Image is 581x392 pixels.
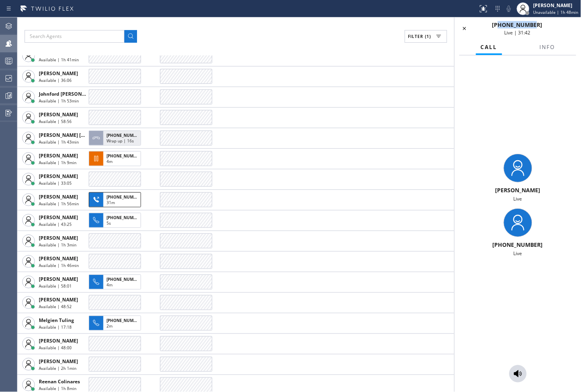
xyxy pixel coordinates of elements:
span: [PERSON_NAME] [39,193,78,200]
span: [PHONE_NUMBER] [107,194,143,200]
span: Available | 1h 46min [39,263,79,268]
span: Available | 1h 53min [39,98,79,104]
span: 4m [107,159,112,164]
span: Melgien Tuling [39,317,74,324]
div: [PERSON_NAME] [533,2,579,9]
span: [PERSON_NAME] [39,70,78,77]
span: [PERSON_NAME] [39,214,78,221]
span: Available | 1h 9min [39,160,76,165]
span: Call [481,44,497,51]
span: Live | 31:42 [505,29,531,36]
span: Available | 1h 8min [39,386,76,392]
button: [PHONE_NUMBER]2m [89,313,143,333]
span: [PERSON_NAME] [39,337,78,344]
span: [PERSON_NAME] [39,173,78,180]
span: Wrap up | 16s [107,138,134,144]
span: 4m [107,282,112,288]
span: [PHONE_NUMBER] [493,241,543,248]
button: [PHONE_NUMBER]Wrap up | 16s [89,128,143,148]
button: [PHONE_NUMBER]5s [89,210,143,230]
div: [PERSON_NAME] [458,186,578,194]
button: Monitor Call [509,365,527,383]
span: [PHONE_NUMBER] [492,21,543,28]
span: [PHONE_NUMBER] [107,215,143,220]
span: [PERSON_NAME] [39,296,78,303]
span: Available | 48:52 [39,304,72,309]
span: Available | 1h 43min [39,139,79,145]
span: 2m [107,323,112,329]
span: [PERSON_NAME] [39,152,78,159]
span: Johnford [PERSON_NAME] [39,91,100,97]
span: [PHONE_NUMBER] [107,133,143,138]
span: Available | 33:05 [39,180,72,186]
span: [PERSON_NAME] [PERSON_NAME] [39,132,118,138]
button: [PHONE_NUMBER]4m [89,149,143,169]
span: [PERSON_NAME] [39,276,78,282]
span: Reenan Colinares [39,379,80,385]
button: Info [535,40,560,55]
span: [PERSON_NAME] [39,255,78,262]
input: Search Agents [25,30,124,43]
span: [PERSON_NAME] [39,111,78,118]
span: Available | 1h 56min [39,201,79,206]
button: Filter (1) [405,30,447,43]
span: Filter (1) [408,34,431,39]
span: 5s [107,220,111,226]
span: Available | 58:01 [39,283,72,289]
span: Available | 17:18 [39,324,72,330]
span: Info [540,44,555,51]
button: Call [476,40,502,55]
button: [PHONE_NUMBER]31m [89,190,143,210]
span: Available | 1h 41min [39,57,79,62]
span: 31m [107,200,115,205]
span: Live [514,195,522,202]
span: Available | 36:06 [39,78,72,83]
span: [PERSON_NAME] [39,235,78,241]
span: Available | 43:25 [39,222,72,227]
span: Available | 58:56 [39,119,72,124]
span: [PHONE_NUMBER] [107,153,143,159]
span: Live [514,250,522,257]
span: Available | 48:00 [39,345,72,350]
span: Available | 2h 1min [39,365,76,371]
button: [PHONE_NUMBER]4m [89,272,143,292]
span: Unavailable | 1h 48min [533,9,579,15]
span: [PERSON_NAME] [39,358,78,365]
button: Mute [503,3,514,14]
span: Available | 1h 3min [39,242,76,248]
span: [PHONE_NUMBER] [107,276,143,282]
span: [PHONE_NUMBER] [107,318,143,323]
